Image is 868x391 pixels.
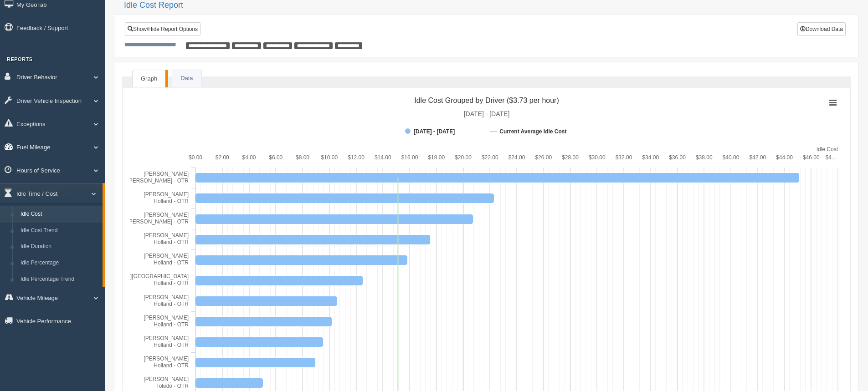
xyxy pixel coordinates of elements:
[154,239,189,245] tspan: Holland - OTR
[125,22,200,36] a: Show/Hide Report Options
[172,69,201,88] a: Data
[589,154,606,161] text: $30.00
[111,218,189,225] tspan: Mount [PERSON_NAME] - OTR
[144,191,189,198] tspan: [PERSON_NAME]
[154,362,189,369] tspan: Holland - OTR
[154,342,189,348] tspan: Holland - OTR
[616,154,632,161] text: $32.00
[144,294,189,300] tspan: [PERSON_NAME]
[535,154,552,161] text: $26.00
[144,315,189,321] tspan: [PERSON_NAME]
[348,154,365,161] text: $12.00
[144,212,189,218] tspan: [PERSON_NAME]
[669,154,686,161] text: $36.00
[401,154,418,161] text: $16.00
[154,198,189,204] tspan: Holland - OTR
[154,321,189,328] tspan: Holland - OTR
[144,171,189,177] tspan: [PERSON_NAME]
[499,128,566,135] tspan: Current Average Idle Cost
[242,154,256,161] text: $4.00
[375,154,391,161] text: $14.00
[428,154,445,161] text: $18.00
[154,259,189,266] tspan: Holland - OTR
[723,154,740,161] text: $40.00
[749,154,766,161] text: $42.00
[124,1,859,10] h2: Idle Cost Report
[156,383,189,389] tspan: Toledo - OTR
[16,223,103,239] a: Idle Cost Trend
[16,271,103,288] a: Idle Percentage Trend
[87,273,189,279] tspan: [PERSON_NAME][GEOGRAPHIC_DATA]
[144,335,189,341] tspan: [PERSON_NAME]
[776,154,793,161] text: $44.00
[455,154,472,161] text: $20.00
[154,301,189,307] tspan: Holland - OTR
[817,146,838,152] tspan: Idle Cost
[144,355,189,362] tspan: [PERSON_NAME]
[803,154,820,161] text: $46.00
[269,154,282,161] text: $6.00
[16,239,103,255] a: Idle Duration
[482,154,498,161] text: $22.00
[16,255,103,271] a: Idle Percentage
[16,206,103,223] a: Idle Cost
[797,22,846,36] button: Download Data
[296,154,309,161] text: $8.00
[826,154,837,161] tspan: $4…
[508,154,525,161] text: $24.00
[562,154,579,161] text: $28.00
[111,178,189,184] tspan: Mount [PERSON_NAME] - OTR
[133,70,165,88] a: Graph
[144,232,189,239] tspan: [PERSON_NAME]
[189,154,202,161] text: $0.00
[216,154,229,161] text: $2.00
[414,96,559,104] tspan: Idle Cost Grouped by Driver ($3.73 per hour)
[321,154,338,161] text: $10.00
[414,128,455,135] tspan: [DATE] - [DATE]
[144,376,189,382] tspan: [PERSON_NAME]
[696,154,713,161] text: $38.00
[464,110,510,117] tspan: [DATE] - [DATE]
[642,154,659,161] text: $34.00
[144,253,189,259] tspan: [PERSON_NAME]
[154,280,189,286] tspan: Holland - OTR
